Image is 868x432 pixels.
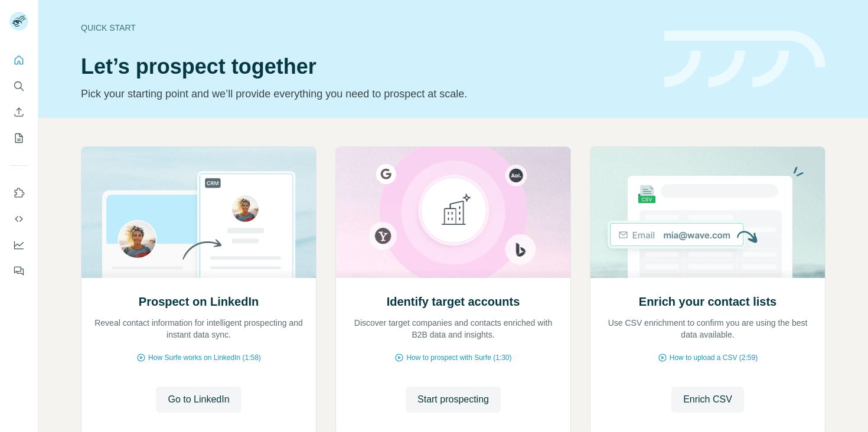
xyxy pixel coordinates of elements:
h2: Prospect on LinkedIn [139,293,259,310]
span: Enrich CSV [683,392,732,407]
p: Reveal contact information for intelligent prospecting and instant data sync. [93,317,304,341]
p: Pick your starting point and we’ll provide everything you need to prospect at scale. [81,86,650,102]
button: My lists [9,127,28,149]
button: Use Surfe on LinkedIn [9,182,28,204]
h2: Enrich your contact lists [639,293,776,310]
button: Start prospecting [406,387,501,413]
span: Start prospecting [417,392,489,407]
span: How Surfe works on LinkedIn (1:58) [148,352,261,363]
button: Feedback [9,260,28,282]
img: Enrich your contact lists [590,147,825,278]
span: How to upload a CSV (2:59) [670,352,758,363]
h2: Identify target accounts [387,293,520,310]
button: Enrich CSV [671,387,744,413]
h1: Let’s prospect together [81,55,650,78]
span: Go to LinkedIn [168,392,229,407]
span: How to prospect with Surfe (1:30) [406,352,511,363]
div: Quick start [81,22,650,34]
p: Discover target companies and contacts enriched with B2B data and insights. [348,317,559,341]
button: Use Surfe API [9,208,28,230]
button: Go to LinkedIn [156,387,241,413]
button: Dashboard [9,234,28,256]
button: Enrich CSV [9,102,28,123]
img: banner [664,31,825,88]
p: Use CSV enrichment to confirm you are using the best data available. [602,317,813,341]
button: Search [9,76,28,97]
img: Identify target accounts [335,147,571,278]
button: Quick start [9,50,28,71]
img: Prospect on LinkedIn [81,147,316,278]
